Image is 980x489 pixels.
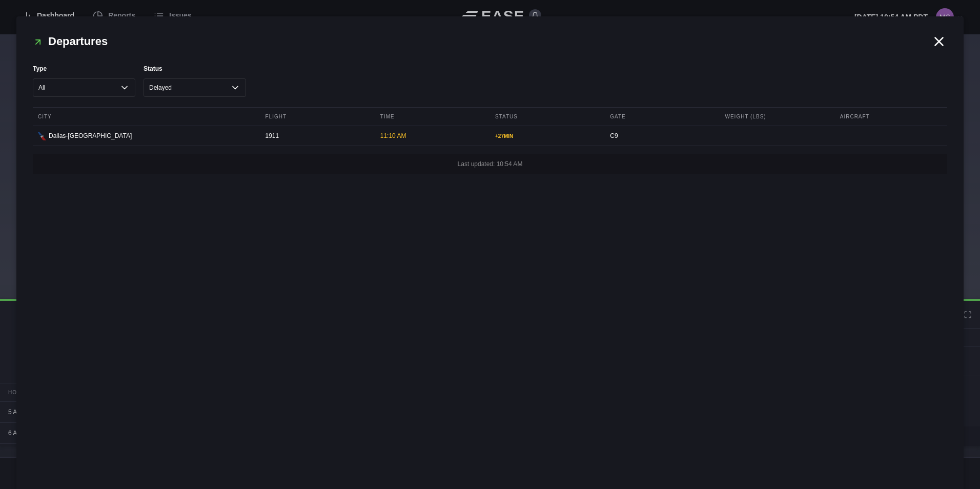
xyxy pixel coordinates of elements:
[495,132,597,140] div: + 27 MIN
[33,33,931,50] h2: Departures
[375,108,487,126] div: Time
[33,154,947,174] div: Last updated: 10:54 AM
[33,108,258,126] div: City
[144,64,246,73] label: Status
[835,108,947,126] div: Aircraft
[380,132,406,139] span: 11:10 AM
[490,108,602,126] div: Status
[49,131,132,140] span: Dallas-[GEOGRAPHIC_DATA]
[260,126,373,146] div: 1911
[720,108,832,126] div: Weight (lbs)
[605,108,717,126] div: Gate
[610,132,618,139] span: C9
[260,108,373,126] div: Flight
[33,64,135,73] label: Type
